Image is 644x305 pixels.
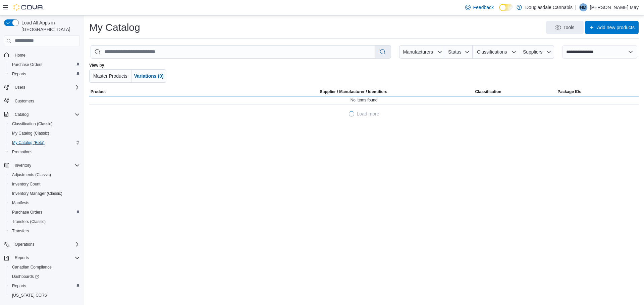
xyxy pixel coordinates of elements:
[519,45,554,59] button: Suppliers
[9,189,65,198] a: Inventory Manager (Classic)
[557,89,581,94] span: Package IDs
[9,189,80,198] span: Inventory Manager (Classic)
[7,60,83,69] button: Purchase Orders
[9,61,80,69] span: Purchase Orders
[448,49,462,55] span: Status
[89,69,131,83] button: Master Products
[12,172,51,177] span: Adjustments (Classic)
[9,199,80,207] span: Manifests
[12,200,29,206] span: Manifests
[12,83,28,91] button: Users
[12,274,39,279] span: Dashboards
[15,85,25,90] span: Users
[12,191,62,196] span: Inventory Manager (Classic)
[7,291,83,300] button: [US_STATE] CCRS
[575,3,577,11] p: |
[13,4,44,11] img: Cova
[9,208,45,216] a: Purchase Orders
[12,149,33,155] span: Promotions
[15,112,29,117] span: Catalog
[1,161,83,170] button: Inventory
[9,148,80,156] span: Promotions
[351,97,378,103] span: No items found
[7,69,83,79] button: Reports
[7,170,83,179] button: Adjustments (Classic)
[131,69,166,83] button: Variations (0)
[7,138,83,147] button: My Catalog (Beta)
[7,208,83,217] button: Purchase Orders
[463,1,496,14] a: Feedback
[473,45,519,59] button: Classifications
[7,129,83,138] button: My Catalog (Classic)
[597,24,635,31] span: Add new products
[9,291,50,299] a: [US_STATE] CCRS
[12,283,26,289] span: Reports
[1,253,83,262] button: Reports
[9,180,80,188] span: Inventory Count
[525,3,573,11] p: Douglasdale Cannabis
[12,83,80,91] span: Users
[9,208,80,216] span: Purchase Orders
[12,254,80,262] span: Reports
[9,218,80,226] span: Transfers (Classic)
[585,21,639,34] button: Add new products
[12,228,29,234] span: Transfers
[15,242,35,247] span: Operations
[134,73,164,79] span: Variations (0)
[12,240,37,248] button: Operations
[12,219,46,224] span: Transfers (Classic)
[523,49,542,55] span: Suppliers
[12,62,43,67] span: Purchase Orders
[15,53,25,58] span: Home
[9,263,80,271] span: Canadian Compliance
[9,70,80,78] span: Reports
[320,89,387,94] div: Supplier / Manufacturer / Identifiers
[579,3,587,11] div: Nichole May
[9,282,80,290] span: Reports
[12,210,43,215] span: Purchase Orders
[546,21,584,34] button: Tools
[473,4,494,11] span: Feedback
[12,110,80,119] span: Catalog
[12,264,52,270] span: Canadian Compliance
[477,49,507,55] span: Classifications
[9,218,48,226] a: Transfers (Classic)
[89,63,104,68] label: View by
[346,107,382,121] button: LoadingLoad more
[9,139,47,147] a: My Catalog (Beta)
[580,3,586,11] span: NM
[91,89,106,94] span: Product
[12,121,53,127] span: Classification (Classic)
[7,217,83,226] button: Transfers (Classic)
[399,45,445,59] button: Manufacturers
[12,140,45,145] span: My Catalog (Beta)
[7,272,83,281] a: Dashboards
[9,227,80,235] span: Transfers
[12,71,26,77] span: Reports
[9,129,80,137] span: My Catalog (Classic)
[7,281,83,291] button: Reports
[9,61,45,69] a: Purchase Orders
[9,180,43,188] a: Inventory Count
[310,89,387,94] span: Supplier / Manufacturer / Identifiers
[12,51,80,59] span: Home
[1,110,83,119] button: Catalog
[12,254,32,262] button: Reports
[499,4,513,11] input: Dark Mode
[9,291,80,299] span: Washington CCRS
[475,89,501,94] span: Classification
[12,110,31,119] button: Catalog
[357,110,379,117] span: Load more
[1,240,83,249] button: Operations
[9,139,80,147] span: My Catalog (Beta)
[9,171,80,179] span: Adjustments (Classic)
[12,97,80,105] span: Customers
[7,226,83,236] button: Transfers
[7,119,83,129] button: Classification (Classic)
[15,255,29,260] span: Reports
[1,96,83,106] button: Customers
[9,227,32,235] a: Transfers
[9,70,29,78] a: Reports
[9,148,35,156] a: Promotions
[9,120,80,128] span: Classification (Classic)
